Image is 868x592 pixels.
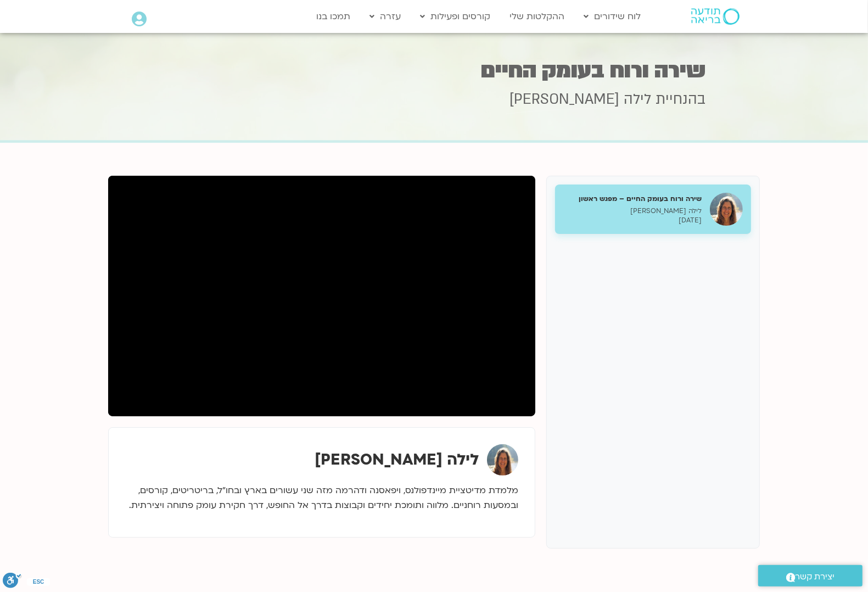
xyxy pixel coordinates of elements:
span: יצירת קשר [796,569,835,584]
a: ההקלטות שלי [505,6,570,27]
a: לוח שידורים [579,6,647,27]
img: שירה ורוח בעומק החיים – מפגש ראשון [710,193,743,226]
a: תמכו בנו [311,6,356,27]
a: עזרה [365,6,407,27]
span: בהנחיית [656,90,706,109]
img: לילה קמחי [487,444,518,476]
a: יצירת קשר [758,565,863,587]
img: תודעה בריאה [691,8,740,25]
p: [DATE] [563,216,702,225]
strong: לילה [PERSON_NAME] [315,449,479,470]
p: מלמדת מדיטציית מיינדפולנס, ויפאסנה ודהרמה מזה שני עשורים בארץ ובחו״ל, בריטריטים, קורסים, ובמסעות ... [125,483,518,513]
h5: שירה ורוח בעומק החיים – מפגש ראשון [563,194,702,204]
a: קורסים ופעילות [415,6,496,27]
p: לילה [PERSON_NAME] [563,206,702,216]
h1: שירה ורוח בעומק החיים [163,60,706,81]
